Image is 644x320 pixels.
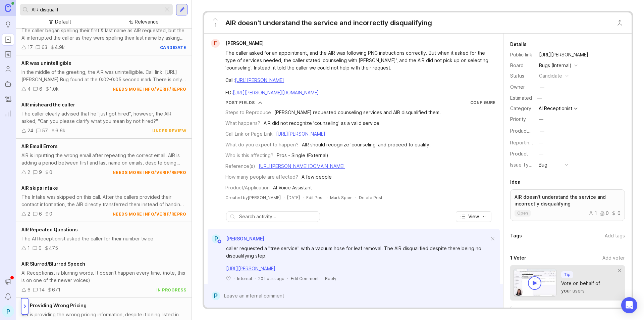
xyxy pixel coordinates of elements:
div: — [535,94,544,102]
div: Call Link or Page Link [225,130,273,138]
a: AIR doesn't understand the service and incorrectly disqualifyingopen100 [510,189,625,221]
div: 6 [39,210,42,218]
div: — [540,127,544,135]
a: [URL][PERSON_NAME] [276,131,325,137]
img: video-thumbnail-vote-d41b83416815613422e2ca741bf692cc.jpg [514,269,556,296]
div: Bug [539,161,547,169]
span: AIR misheard the caller [21,102,75,107]
a: P[PERSON_NAME] [208,234,264,243]
a: AIR interrupts callerThe caller began spelling their first & last name as AIR requested, but the ... [16,14,192,55]
label: ProductboardID [510,128,546,134]
button: Post Fields [225,100,262,105]
label: Product [510,151,528,156]
span: 1 [214,22,217,29]
div: The caller clearly advised that he "just got hired", however, the AIR asked, "Can you please clar... [21,110,186,125]
div: Estimated [510,96,532,100]
div: The caller asked for an appointment, and the AIR was following PNC instructions correctly. But wh... [225,49,490,72]
a: Users [2,63,14,75]
div: What do you expect to happen? [225,141,299,148]
button: ProductboardID [538,127,546,135]
div: AIR is inputting the wrong email after repeating the correct email. AIR is adding a period betwee... [21,152,186,167]
a: Ideas [2,19,14,31]
div: Bugs (Internal) [539,62,572,69]
div: AIR did not recognize 'counseling' as a valid service [264,120,379,127]
div: AI Receptionist [539,106,572,111]
div: Category [510,105,534,112]
span: AIR Email Errors [21,143,58,149]
div: 6 [39,85,42,93]
div: 1 Voter [510,254,526,262]
span: [DATE] [287,195,300,200]
a: Changelog [2,93,14,105]
p: open [517,211,528,216]
div: 2 [28,169,30,176]
button: Close button [613,16,627,30]
a: AIR skips intakeThe Intake was skipped on this call. After the callers provided their contact inf... [16,180,192,222]
a: Reporting [2,107,14,120]
a: Roadmaps [2,48,14,60]
div: needs more info/verif/repro [113,211,186,217]
a: Configure [470,100,495,105]
div: 0 [49,169,52,176]
div: Default [55,18,71,26]
div: How many people are affected? [225,173,298,181]
div: A few people [302,173,332,181]
div: 57 [42,127,48,134]
div: In the middle of the greeting, the AIR was unintelligible. Call link: [URL][PERSON_NAME] Bug foun... [21,68,186,83]
p: AIR doesn't understand the service and incorrectly disqualifying [515,194,621,207]
div: Created by [PERSON_NAME] [225,195,281,200]
div: Vote on behalf of your users [561,280,619,294]
div: 14 [39,286,45,293]
div: 1 [28,244,30,252]
button: P [2,305,14,317]
a: [URL][PERSON_NAME] [226,266,275,271]
span: AIR Slurred/Blurred Speech [21,261,85,267]
div: needs more info/verif/repro [113,170,186,175]
div: The Intake was skipped on this call. After the callers provided their contact information, the AI... [21,193,186,208]
div: · [321,276,322,281]
div: — [539,150,543,157]
div: P [212,234,220,243]
input: Search activity... [239,213,316,220]
div: 0 [600,211,609,216]
div: AIR doesn't understand the service and incorrectly disqualifying [225,18,432,28]
a: AIR Repeated QuestionsThe AI Receptionist asked the caller for their number twice10475 [16,222,192,256]
div: Reply [325,276,336,281]
div: Call: [225,77,490,84]
div: Tags [510,232,522,240]
div: E [211,39,220,48]
a: [URL][PERSON_NAME][DOMAIN_NAME] [259,163,345,169]
div: Edit Comment [291,276,319,281]
a: AIR Slurred/Blurred SpeechAI Receptionist is blurring words. It doesn't happen every time. (note,... [16,256,192,298]
span: AIR was unintelligible [21,60,71,66]
div: candidate [539,72,562,80]
img: member badge [217,239,222,244]
div: · [326,195,327,200]
a: AIR Email ErrorsAIR is inputting the wrong email after repeating the correct email. AIR is adding... [16,139,192,180]
div: Steps to Reproduce [225,109,271,116]
div: 9 [39,169,42,176]
div: Edit Post [306,195,324,200]
img: Canny Home [5,4,11,12]
a: [URL][PERSON_NAME][DOMAIN_NAME] [233,90,319,95]
div: 1 [589,211,597,216]
a: [URL][PERSON_NAME] [235,77,284,83]
span: [PERSON_NAME] [226,236,264,241]
div: What happens? [225,120,260,127]
div: Pros - Single (External) [277,152,328,159]
div: · [355,195,356,200]
div: AI Receptionist is blurring words. It doesn't happen every time. (note, this is on one of the new... [21,269,186,284]
a: E[PERSON_NAME] [207,39,269,48]
label: Priority [510,116,526,122]
div: 671 [52,286,60,293]
div: needs more info/verif/repro [113,86,186,92]
span: [PERSON_NAME] [225,40,264,46]
div: Who is this affecting? [225,152,273,159]
div: Add voter [602,254,625,262]
span: AIR Providing Wrong Pricing [21,303,87,308]
div: 0 [611,211,621,216]
div: 6 [28,286,31,293]
div: · [233,276,234,281]
div: caller requested a "tree service" with a vacuum hose for leaf removal. The AIR disqualified despi... [226,245,489,260]
a: AIR misheard the callerThe caller clearly advised that he "just got hired", however, the AIR aske... [16,97,192,139]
